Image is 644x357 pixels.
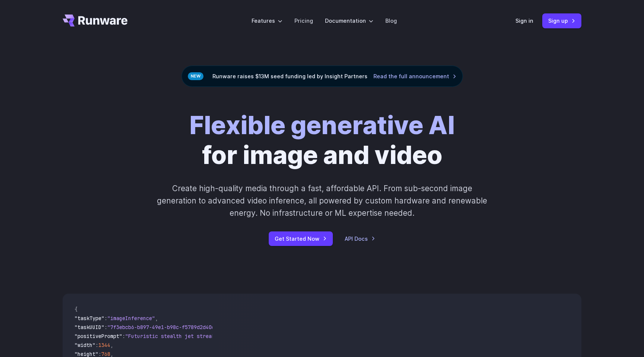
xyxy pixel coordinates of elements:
[269,231,333,246] a: Get Started Now
[104,315,107,322] span: :
[122,333,125,339] span: :
[373,72,457,80] a: Read the full announcement
[156,182,488,219] p: Create high-quality media through a fast, affordable API. From sub-second image generation to adv...
[325,16,373,25] label: Documentation
[345,234,375,243] a: API Docs
[515,16,533,25] a: Sign in
[542,13,581,28] a: Sign up
[107,315,155,322] span: "imageInference"
[75,306,78,313] span: {
[385,16,397,25] a: Blog
[110,342,113,348] span: ,
[181,66,463,87] div: Runware raises $13M seed funding led by Insight Partners
[189,111,455,170] h1: for image and video
[294,16,313,25] a: Pricing
[75,324,104,331] span: "taskUUID"
[189,110,455,140] strong: Flexible generative AI
[98,342,110,348] span: 1344
[107,324,221,331] span: "7f3ebcb6-b897-49e1-b98c-f5789d2d40d7"
[104,324,107,331] span: :
[155,315,158,322] span: ,
[125,333,397,339] span: "Futuristic stealth jet streaking through a neon-lit cityscape with glowing purple exhaust"
[75,315,104,322] span: "taskType"
[252,16,282,25] label: Features
[63,15,127,26] a: Go to /
[75,342,95,348] span: "width"
[75,333,122,339] span: "positivePrompt"
[95,342,98,348] span: :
